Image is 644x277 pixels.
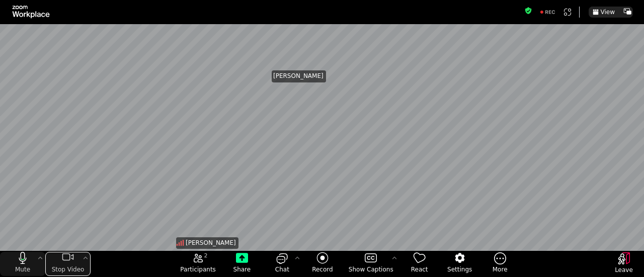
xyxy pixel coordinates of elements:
button: stop my video [45,252,91,276]
span: Record [312,265,333,273]
span: Stop Video [52,265,85,273]
button: More video controls [80,252,91,265]
button: More audio controls [35,252,45,265]
button: More options for captions, menu button [389,252,399,265]
button: Chat Settings [292,252,302,265]
button: View [589,7,619,18]
span: Leave [615,266,633,274]
span: Show Captions [349,265,393,273]
span: View [601,9,615,15]
div: Recording to cloud [536,7,560,18]
span: Share [233,265,251,273]
button: Enter Pip [622,7,633,18]
span: Chat [275,265,289,273]
button: Apps Accessing Content in This Meeting [562,7,573,18]
span: More [493,265,508,273]
span: 2 [204,252,208,260]
span: Mute [15,265,30,273]
button: Record [302,252,343,276]
button: Meeting information [524,7,532,18]
span: Settings [447,265,472,273]
button: Show Captions [343,252,399,276]
span: [PERSON_NAME] [186,239,236,247]
button: open the chat panel [262,252,302,276]
button: Leave [604,252,644,276]
span: Participants [180,265,216,273]
button: Share [222,252,262,276]
button: React [399,252,440,276]
button: Settings [440,252,480,276]
span: [PERSON_NAME] [273,72,324,80]
span: React [411,265,428,273]
button: More meeting control [480,252,520,276]
button: open the participants list pane,[2] particpants [174,252,222,276]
